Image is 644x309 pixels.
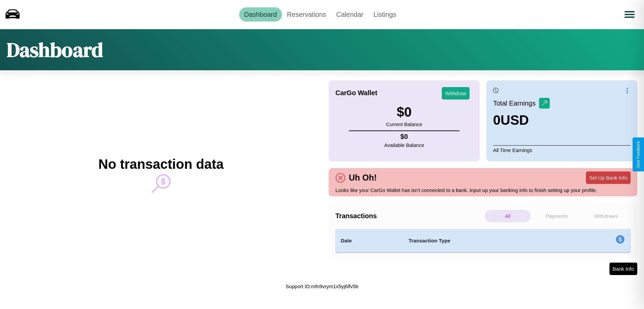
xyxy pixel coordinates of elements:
p: Payments [534,210,580,222]
p: Withdraws [583,210,629,222]
h4: $ 0 [384,133,424,141]
a: Listings [368,7,401,22]
a: Dashboard [239,7,282,22]
h4: Transactions [335,212,483,220]
h4: Date [341,237,398,245]
h4: Transaction Type [409,237,561,245]
p: Support ID: mfn9vrym1x5yj6lfv5b [286,282,359,291]
button: Withdraw [442,87,470,100]
p: All Time Earnings [493,145,631,155]
h2: No transaction data [98,157,223,172]
h1: Dashboard [7,36,103,64]
table: simple table [335,229,631,253]
h4: Uh Oh! [345,173,380,183]
p: Total Earnings [493,97,539,109]
a: Reservations [282,7,331,22]
a: Calendar [331,7,368,22]
h3: 0 USD [493,113,550,128]
button: Set Up Bank Info [586,171,631,184]
p: Available Balance [384,141,424,150]
p: Current Balance [386,120,422,129]
div: Give Feedback [636,141,641,168]
p: Looks like your CarGo Wallet has isn't connected to a bank. Input up your banking info to finish ... [335,186,631,195]
button: Open menu [620,5,639,24]
h3: $ 0 [386,105,422,120]
button: Bank Info [609,263,637,275]
p: All [485,210,531,222]
h4: CarGo Wallet [335,89,377,97]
